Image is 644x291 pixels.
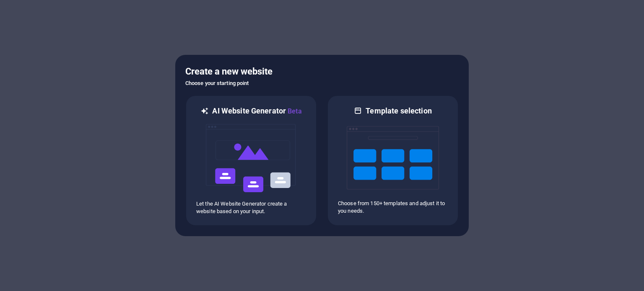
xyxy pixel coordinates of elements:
[286,107,302,115] span: Beta
[366,106,431,116] h6: Template selection
[185,78,459,88] h6: Choose your starting point
[196,200,306,215] p: Let the AI Website Generator create a website based on your input.
[185,95,317,226] div: AI Website GeneratorBetaaiLet the AI Website Generator create a website based on your input.
[205,116,297,200] img: ai
[212,106,301,116] h6: AI Website Generator
[338,200,448,215] p: Choose from 150+ templates and adjust it to you needs.
[185,65,459,78] h5: Create a new website
[327,95,459,226] div: Template selectionChoose from 150+ templates and adjust it to you needs.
